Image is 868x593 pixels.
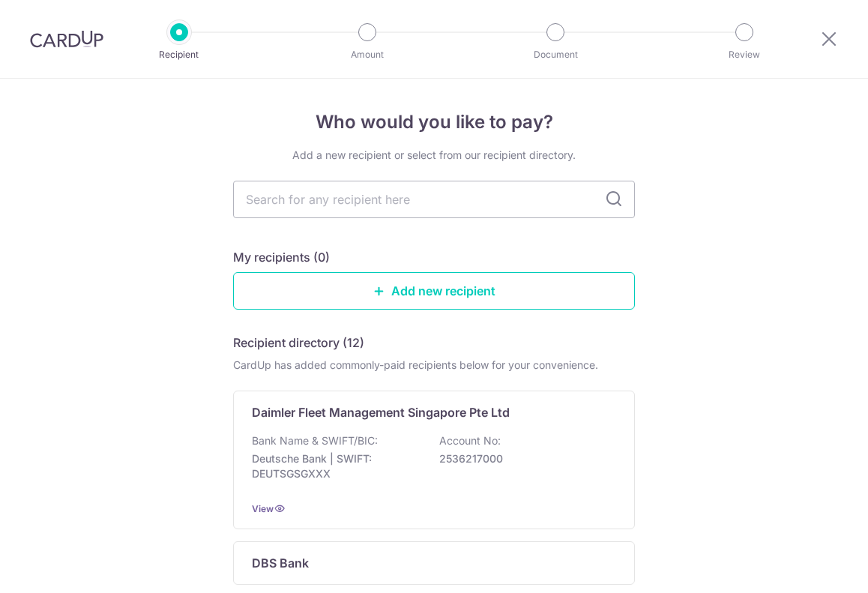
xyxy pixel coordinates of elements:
[689,47,800,62] p: Review
[233,109,635,136] h4: Who would you like to pay?
[252,433,378,448] p: Bank Name & SWIFT/BIC:
[500,47,611,62] p: Document
[252,403,510,421] p: Daimler Fleet Management Singapore Pte Ltd
[439,433,501,448] p: Account No:
[30,30,103,48] img: CardUp
[124,47,235,62] p: Recipient
[233,334,364,352] h5: Recipient directory (12)
[772,548,853,586] iframe: Opens a widget where you can find more information
[233,148,635,163] div: Add a new recipient or select from our recipient directory.
[252,451,420,481] p: Deutsche Bank | SWIFT: DEUTSGSGXXX
[439,451,607,466] p: 2536217000
[252,503,274,514] a: View
[233,358,635,373] div: CardUp has added commonly-paid recipients below for your convenience.
[233,181,635,218] input: Search for any recipient here
[312,47,423,62] p: Amount
[233,272,635,310] a: Add new recipient
[252,554,309,572] p: DBS Bank
[233,248,330,266] h5: My recipients (0)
